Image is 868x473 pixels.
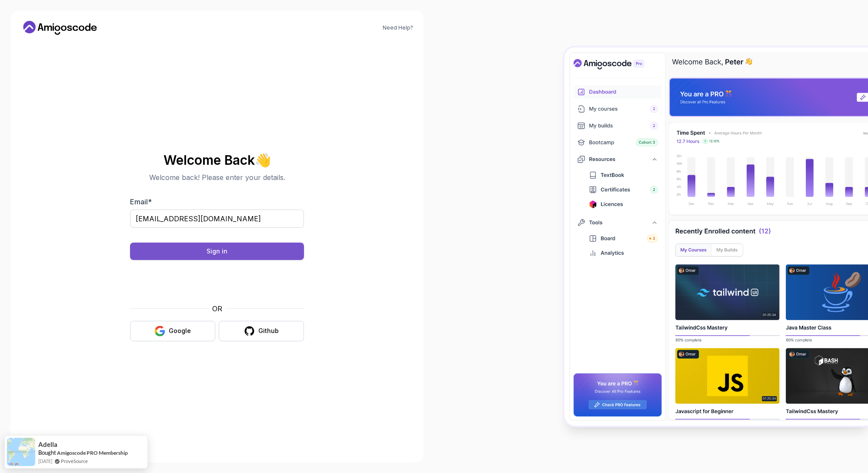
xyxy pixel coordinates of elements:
[21,21,99,35] a: Home link
[130,210,304,228] input: Enter your email
[212,303,222,314] p: OR
[169,326,191,335] div: Google
[254,151,273,169] span: 👋
[383,24,413,31] a: Need Help?
[57,450,128,456] a: Amigoscode PRO Membership
[130,321,215,341] button: Google
[61,457,88,465] a: ProveSource
[207,247,227,256] div: Sign in
[38,449,56,456] span: Bought
[38,441,57,448] span: Adella
[130,197,152,206] label: Email *
[130,153,304,167] h2: Welcome Back
[7,438,35,466] img: provesource social proof notification image
[130,243,304,260] button: Sign in
[130,172,304,183] p: Welcome back! Please enter your details.
[258,326,279,335] div: Github
[151,265,283,298] iframe: Widget containing checkbox for hCaptcha security challenge
[38,457,52,465] span: [DATE]
[219,321,304,341] button: Github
